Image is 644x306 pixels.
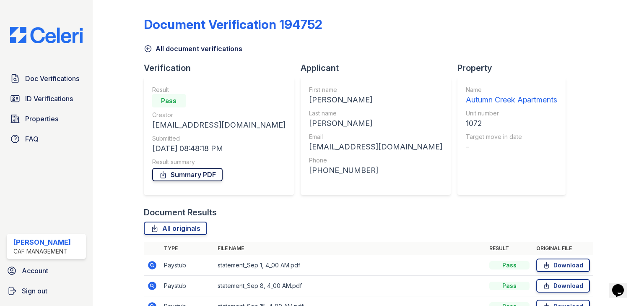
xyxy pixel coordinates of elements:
[466,109,557,118] div: Unit number
[152,111,286,119] div: Creator
[3,262,89,279] a: Account
[25,73,79,84] span: Doc Verifications
[152,86,286,94] div: Result
[161,276,214,296] td: Paystub
[301,62,457,74] div: Applicant
[214,276,486,296] td: statement_Sep 8, 4_00 AM.pdf
[214,242,486,255] th: File name
[489,261,530,269] div: Pass
[144,17,322,32] div: Document Verification 194752
[214,255,486,276] td: statement_Sep 1, 4_00 AM.pdf
[466,86,557,106] a: Name Autumn Creek Apartments
[152,119,286,131] div: [EMAIL_ADDRESS][DOMAIN_NAME]
[25,94,73,104] span: ID Verifications
[466,133,557,141] div: Target move in date
[309,165,442,176] div: [PHONE_NUMBER]
[489,282,530,290] div: Pass
[152,158,286,166] div: Result summary
[533,242,593,255] th: Original file
[25,134,39,144] span: FAQ
[152,134,286,143] div: Submitted
[13,237,71,247] div: [PERSON_NAME]
[466,141,557,153] div: -
[486,242,533,255] th: Result
[309,141,442,153] div: [EMAIL_ADDRESS][DOMAIN_NAME]
[22,286,47,296] span: Sign out
[161,255,214,276] td: Paystub
[536,259,590,272] a: Download
[161,242,214,255] th: Type
[309,133,442,141] div: Email
[309,86,442,94] div: First name
[7,90,86,107] a: ID Verifications
[7,131,86,147] a: FAQ
[309,118,442,129] div: [PERSON_NAME]
[144,222,207,235] a: All originals
[152,143,286,154] div: [DATE] 08:48:18 PM
[309,109,442,118] div: Last name
[144,207,217,218] div: Document Results
[3,282,89,299] a: Sign out
[7,110,86,127] a: Properties
[152,168,223,181] a: Summary PDF
[144,44,242,54] a: All document verifications
[3,27,89,43] img: CE_Logo_Blue-a8612792a0a2168367f1c8372b55b34899dd931a85d93a1a3d3e32e68fde9ad4.png
[25,114,58,124] span: Properties
[22,266,48,276] span: Account
[609,272,636,298] iframe: chat widget
[13,247,71,256] div: CAF Management
[536,279,590,293] a: Download
[466,94,557,106] div: Autumn Creek Apartments
[309,156,442,165] div: Phone
[152,94,186,107] div: Pass
[466,118,557,129] div: 1072
[457,62,572,74] div: Property
[144,62,301,74] div: Verification
[7,70,86,87] a: Doc Verifications
[466,86,557,94] div: Name
[309,94,442,106] div: [PERSON_NAME]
